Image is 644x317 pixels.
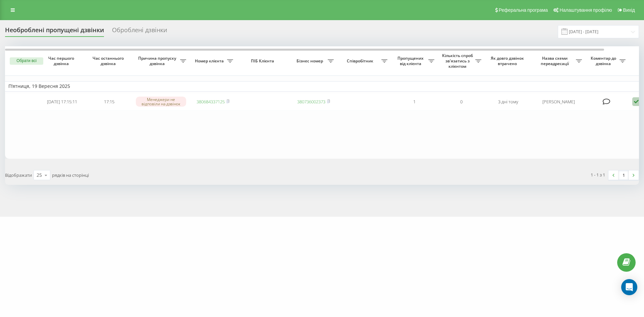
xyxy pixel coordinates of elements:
span: ПІБ Клієнта [242,58,284,64]
a: 1 [619,170,629,180]
td: [PERSON_NAME] [532,93,585,111]
span: Час останнього дзвінка [91,56,127,66]
button: Обрати всі [10,57,43,65]
span: Причина пропуску дзвінка [136,56,180,66]
span: Як довго дзвінок втрачено [490,56,526,66]
div: Open Intercom Messenger [621,279,637,295]
td: [DATE] 17:15:11 [39,93,86,111]
a: 380736002373 [297,99,325,105]
span: Співробітник [340,58,381,64]
span: Кількість спроб зв'язатись з клієнтом [441,53,475,69]
span: Налаштування профілю [559,7,612,13]
a: 380684337125 [197,99,225,105]
span: Коментар до дзвінка [589,56,620,66]
span: Назва схеми переадресації [535,56,576,66]
div: Менеджери не відповіли на дзвінок [136,97,186,107]
div: 1 - 1 з 1 [591,171,605,178]
span: Пропущених від клієнта [394,56,428,66]
div: 25 [37,172,42,178]
span: Час першого дзвінка [44,56,80,66]
span: рядків на сторінці [52,172,89,178]
td: 17:15 [86,93,132,111]
td: 1 [391,93,438,111]
td: 3 дні тому [485,93,532,111]
td: 0 [438,93,485,111]
span: Відображати [5,172,32,178]
span: Номер клієнта [193,58,227,64]
div: Оброблені дзвінки [112,27,167,37]
span: Бізнес номер [293,58,328,64]
div: Необроблені пропущені дзвінки [5,27,104,37]
span: Реферальна програма [499,7,548,13]
span: Вихід [623,7,635,13]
